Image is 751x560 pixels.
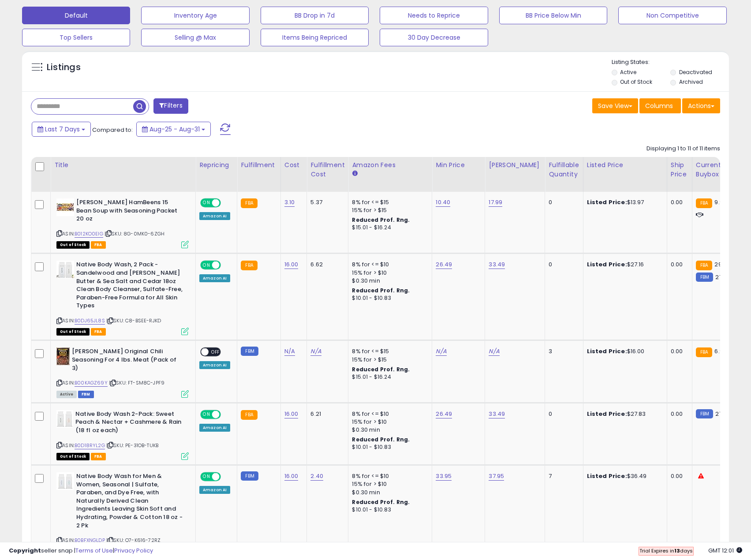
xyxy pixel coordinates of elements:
b: Listed Price: [587,198,627,206]
a: 26.49 [436,410,452,418]
b: Listed Price: [587,347,627,355]
button: Top Sellers [22,29,130,46]
div: 15% for > $10 [352,269,425,277]
div: Min Price [436,161,481,170]
div: $36.49 [587,472,660,480]
div: Listed Price [587,161,663,170]
span: OFF [220,473,234,481]
button: Default [22,7,130,24]
span: ON [201,473,212,481]
div: 6.21 [310,410,341,418]
b: Reduced Prof. Rng. [352,498,410,506]
div: Ship Price [671,161,688,179]
div: 3 [549,347,576,355]
span: Compared to: [92,126,133,134]
div: $0.30 min [352,489,425,497]
div: 8% for <= $15 [352,347,425,355]
span: | SKU: 8G-0MK0-6ZGH [105,230,164,237]
img: 51uNreF6oHL._SL40_.jpg [56,198,74,216]
a: N/A [284,347,295,356]
small: FBA [241,261,257,270]
a: 26.49 [436,260,452,269]
button: Items Being Repriced [261,29,369,46]
img: 31rwSgqkfVL._SL40_.jpg [56,261,74,278]
button: Last 7 Days [32,122,91,137]
div: $27.83 [587,410,660,418]
div: 0.00 [671,472,685,480]
p: Listing States: [612,58,729,67]
span: | SKU: FT-SM8C-JPF9 [109,379,164,386]
span: All listings that are currently out of stock and unavailable for purchase on Amazon [56,241,90,249]
span: ON [201,261,212,269]
small: Amazon Fees. [352,170,357,178]
a: 3.10 [284,198,295,207]
a: 2.40 [310,472,323,481]
span: All listings that are currently out of stock and unavailable for purchase on Amazon [56,328,90,336]
div: Fulfillment Cost [310,161,344,179]
div: $10.01 - $10.83 [352,295,425,302]
span: OFF [220,261,234,269]
img: 31PYFv8uqdL._SL40_.jpg [56,410,73,428]
b: Reduced Prof. Rng. [352,216,410,224]
button: Aug-25 - Aug-31 [136,122,211,137]
small: FBA [696,347,712,357]
span: 29.99 [714,260,730,269]
div: Current Buybox Price [696,161,741,179]
span: ON [201,199,212,207]
div: $0.30 min [352,277,425,285]
span: FBA [91,328,106,336]
span: Columns [645,101,673,110]
span: 2025-09-8 12:01 GMT [708,546,742,555]
div: Amazon AI [199,361,230,369]
a: 10.40 [436,198,450,207]
button: Actions [682,98,720,113]
div: seller snap | | [9,547,153,555]
div: Amazon AI [199,274,230,282]
a: B00KAGZ69Y [75,379,108,387]
span: FBA [91,241,106,249]
a: 33.49 [489,410,505,418]
a: 17.99 [489,198,502,207]
a: B0DJ65JL8S [75,317,105,325]
div: Amazon Fees [352,161,428,170]
button: BB Drop in 7d [261,7,369,24]
span: Aug-25 - Aug-31 [149,125,200,134]
div: 15% for > $10 [352,418,425,426]
div: 7 [549,472,576,480]
div: Amazon AI [199,212,230,220]
a: Terms of Use [75,546,113,555]
span: 9.99 [714,198,727,206]
small: FBA [696,198,712,208]
span: Last 7 Days [45,125,80,134]
div: Amazon AI [199,424,230,432]
a: B0D18RYL2G [75,442,105,449]
strong: Copyright [9,546,41,555]
div: $13.97 [587,198,660,206]
div: Fulfillment [241,161,276,170]
div: 15% for > $15 [352,206,425,214]
a: N/A [310,347,321,356]
span: FBA [91,453,106,460]
div: $0.30 min [352,426,425,434]
button: Selling @ Max [141,29,249,46]
label: Out of Stock [620,78,652,86]
small: FBM [241,471,258,481]
span: All listings currently available for purchase on Amazon [56,391,77,398]
button: Inventory Age [141,7,249,24]
span: 27.96 [715,410,731,418]
div: 8% for <= $15 [352,198,425,206]
button: Filters [153,98,188,114]
label: Archived [679,78,703,86]
img: 4161Fb9+hnL._SL40_.jpg [56,347,70,365]
b: Native Body Wash 2-Pack: Sweet Peach & Nectar + Cashmere & Rain (18 fl oz each) [75,410,183,437]
div: $15.01 - $16.24 [352,373,425,381]
b: 13 [674,547,680,554]
span: FBM [78,391,94,398]
a: B012KO0EIG [75,230,103,238]
div: ASIN: [56,410,189,459]
label: Deactivated [679,68,712,76]
div: Amazon AI [199,486,230,494]
div: 0 [549,261,576,269]
div: 15% for > $15 [352,356,425,364]
a: 33.49 [489,260,505,269]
